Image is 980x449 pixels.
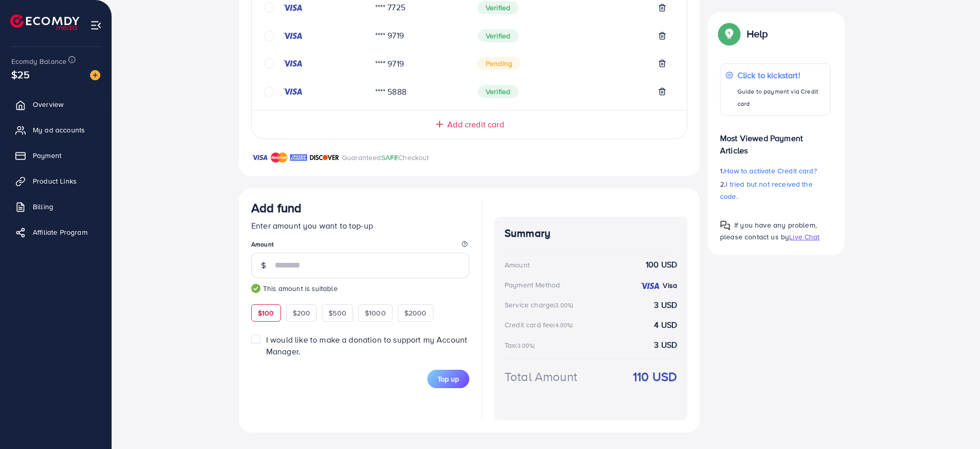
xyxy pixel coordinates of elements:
span: I would like to make a donation to support my Account Manager. [266,334,467,357]
svg: circle [264,31,274,41]
a: Billing [8,196,104,217]
img: image [90,70,100,80]
a: My ad accounts [8,120,104,140]
span: $200 [293,308,311,318]
button: Top up [427,370,469,388]
img: credit [640,282,660,290]
span: $2000 [404,308,427,318]
img: brand [310,151,339,164]
a: Product Links [8,171,104,191]
p: Guide to payment via Credit card [737,85,825,110]
h4: Summary [505,227,677,240]
div: Amount [505,260,530,270]
img: brand [251,151,268,164]
span: Ecomdy Balance [11,56,67,66]
small: This amount is suitable [251,283,469,294]
div: Credit card fee [505,320,576,330]
span: Verified [477,1,518,14]
span: If you have any problem, please contact us by [720,220,817,242]
img: brand [271,151,288,164]
span: $100 [258,308,274,318]
p: Guaranteed Checkout [342,151,429,164]
a: Overview [8,94,104,115]
div: Total Amount [505,368,577,386]
span: Verified [477,85,518,98]
p: 1. [720,165,831,177]
legend: Amount [251,240,469,253]
small: (4.00%) [553,321,573,329]
img: logo [10,14,79,30]
img: credit [282,32,303,40]
strong: 110 USD [633,368,677,386]
strong: Visa [663,280,677,290]
p: 2. [720,178,831,203]
span: Product Links [33,176,77,186]
img: credit [282,4,303,12]
span: My ad accounts [33,125,85,135]
strong: 4 USD [654,319,677,331]
h3: Add fund [251,200,301,215]
img: guide [251,284,260,293]
span: Billing [33,201,53,212]
span: Overview [33,99,63,109]
iframe: Chat [937,403,972,441]
span: Verified [477,29,518,42]
strong: 100 USD [646,259,677,271]
a: Affiliate Program [8,222,104,242]
img: menu [90,19,102,31]
small: (3.00%) [554,301,573,309]
div: Tax [505,340,538,350]
span: Top up [438,374,459,384]
svg: circle [264,86,274,97]
div: Payment Method [505,280,560,290]
div: Service charge [505,300,576,310]
span: Live Chat [789,232,819,242]
small: (3.00%) [515,342,535,350]
span: Add credit card [447,119,504,130]
p: Click to kickstart! [737,69,825,81]
a: Payment [8,145,104,166]
p: Help [747,28,768,40]
span: Affiliate Program [33,227,88,237]
span: $500 [329,308,346,318]
strong: 3 USD [654,299,677,311]
p: Enter amount you want to top-up [251,219,469,232]
strong: 3 USD [654,339,677,351]
span: $1000 [365,308,386,318]
svg: circle [264,3,274,13]
img: Popup guide [720,25,738,43]
img: credit [282,59,303,68]
img: Popup guide [720,220,730,231]
img: credit [282,87,303,96]
span: $25 [10,65,32,84]
span: I tried but not received the code. [720,179,813,201]
span: Pending [477,57,520,70]
img: brand [290,151,307,164]
span: SAFE [381,152,399,163]
span: Payment [33,150,61,161]
p: Most Viewed Payment Articles [720,124,831,156]
span: How to activate Credit card? [724,166,816,176]
svg: circle [264,58,274,69]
